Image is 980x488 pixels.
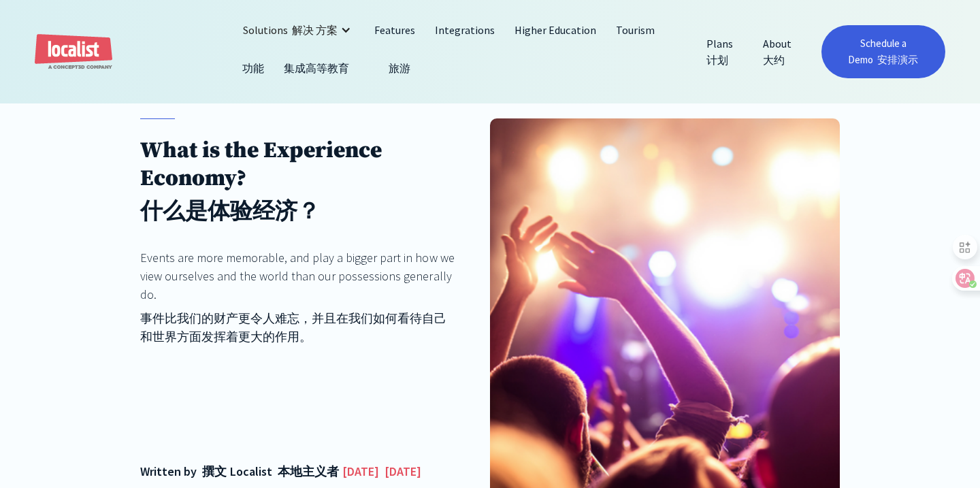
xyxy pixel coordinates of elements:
[379,52,421,84] a: 旅游
[821,25,945,78] a: Schedule a Demo 安排演示
[278,463,339,479] font: 本地主义者
[140,248,455,351] div: Events are more memorable, and play a bigger part in how we view ourselves and the world than our...
[140,310,446,344] font: 事件比我们的财产更令人难忘，并且在我们如何看待自己和世界方面发挥着更大的作用。
[385,463,421,479] font: [DATE]
[706,53,728,67] font: 计划
[365,14,425,46] a: Features
[230,462,339,481] div: Localist
[140,198,320,226] font: 什么是体验经济？
[202,463,227,479] font: 撰文
[342,462,421,481] div: [DATE]
[606,14,665,46] a: Tourism
[274,52,359,84] a: 集成高等教育
[233,14,365,46] div: Solutions 解决 方案
[877,53,918,66] font: 安排演示
[233,52,274,84] a: 功能
[697,27,753,76] a: Plans 计划
[425,14,505,46] a: Integrations
[35,34,112,70] a: home
[140,462,227,481] div: Written by
[292,23,338,37] font: 解决 方案
[753,27,811,76] a: About 大约
[505,14,606,46] a: Higher Education
[140,137,455,231] h1: What is the Experience Economy?
[763,53,785,67] font: 大约
[243,22,338,38] div: Solutions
